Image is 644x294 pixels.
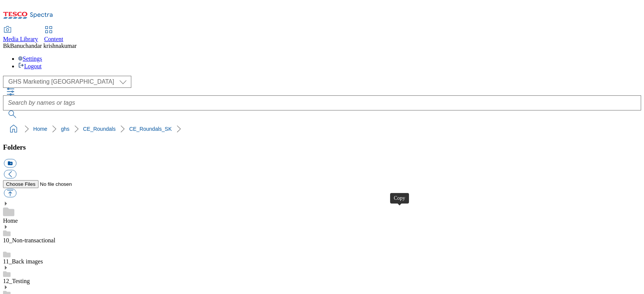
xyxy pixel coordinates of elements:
h3: Folders [3,143,641,152]
a: 10_Non-transactional [3,237,55,243]
a: Content [44,27,63,43]
a: 12_Testing [3,278,30,284]
a: CE_Roundals_SK [129,126,172,132]
a: CE_Roundals [83,126,115,132]
a: Media Library [3,27,38,43]
input: Search by names or tags [3,95,641,110]
a: ghs [61,126,69,132]
a: Logout [18,63,41,69]
span: Content [44,36,63,42]
a: 11_Back images [3,258,43,265]
a: Settings [18,55,42,62]
a: Home [3,217,18,224]
span: Media Library [3,36,38,42]
a: Home [33,126,47,132]
a: home [8,123,20,135]
nav: breadcrumb [3,122,641,136]
span: Bk [3,43,10,49]
span: Banuchandar krishnakumar [10,43,77,49]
